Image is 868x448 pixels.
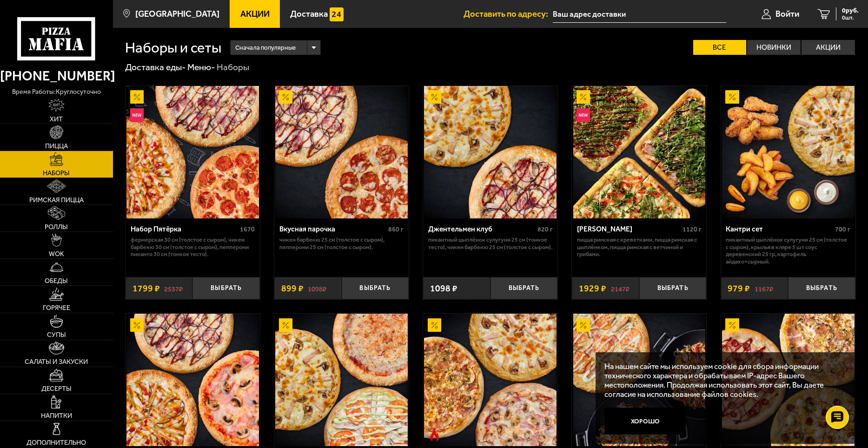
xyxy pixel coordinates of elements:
[722,86,855,218] img: Кантри сет
[572,314,706,446] a: АкционныйВилла Капри
[682,225,702,233] span: 1120 г
[49,250,64,257] span: WOK
[235,39,296,56] span: Сначала популярные
[47,331,66,338] span: Супы
[721,86,855,218] a: АкционныйКантри сет
[125,62,186,72] a: Доставка еды-
[423,314,557,446] a: АкционныйОстрое блюдоТрио из Рио
[747,40,801,55] label: Новинки
[275,314,408,446] img: 3 пиццы
[693,40,747,55] label: Все
[537,225,553,233] span: 820 г
[240,225,255,233] span: 1670
[842,15,859,20] span: 0 шт.
[755,284,773,293] s: 1167 ₽
[45,277,68,284] span: Обеды
[125,40,221,55] h1: Наборы и сеты
[576,90,590,104] img: Акционный
[126,314,260,446] a: АкционныйВилладжио
[728,284,750,293] span: 979 ₽
[342,277,409,299] button: Выбрать
[576,318,590,332] img: Акционный
[281,284,304,293] span: 899 ₽
[43,170,70,176] span: Наборы
[164,284,183,293] s: 2537 ₽
[130,108,144,122] img: Новинка
[423,86,557,218] a: АкционныйДжентельмен клуб
[41,385,72,392] span: Десерты
[279,225,386,234] div: Вкусная парочка
[725,90,739,104] img: Акционный
[604,362,841,399] p: На нашем сайте мы используем cookie для сбора информации технического характера и обрабатываем IP...
[424,86,557,218] img: Джентельмен клуб
[576,108,590,122] img: Новинка
[428,236,553,250] p: Пикантный цыплёнок сулугуни 25 см (тонкое тесто), Чикен Барбекю 25 см (толстое с сыром).
[187,62,215,72] a: Меню-
[430,284,457,293] span: 1098 ₽
[577,236,702,258] p: Пицца Римская с креветками, Пицца Римская с цыплёнком, Пицца Римская с ветчиной и грибами.
[388,225,404,233] span: 860 г
[726,225,833,234] div: Кантри сет
[788,277,855,299] button: Выбрать
[126,86,260,218] a: АкционныйНовинкаНабор Пятёрка
[27,439,86,446] span: Дополнительно
[45,224,68,230] span: Роллы
[490,277,558,299] button: Выбрать
[579,284,606,293] span: 1929 ₽
[279,90,292,104] img: Акционный
[721,314,855,446] a: АкционныйДаВинчи сет
[842,7,859,14] span: 0 руб.
[135,10,219,19] span: [GEOGRAPHIC_DATA]
[424,314,557,446] img: Трио из Рио
[802,40,855,55] label: Акции
[308,284,326,293] s: 1098 ₽
[131,225,238,234] div: Набор Пятёрка
[126,86,259,218] img: Набор Пятёрка
[775,10,799,19] span: Войти
[725,318,739,332] img: Акционный
[428,428,441,441] img: Острое блюдо
[130,318,144,332] img: Акционный
[428,225,535,234] div: Джентельмен клуб
[835,225,850,233] span: 700 г
[290,10,328,19] span: Доставка
[428,90,441,104] img: Акционный
[133,284,160,293] span: 1799 ₽
[279,236,404,250] p: Чикен Барбекю 25 см (толстое с сыром), Пепперони 25 см (толстое с сыром).
[240,10,270,19] span: Акции
[217,61,249,73] div: Наборы
[274,314,409,446] a: Акционный3 пиццы
[29,197,84,203] span: Римская пицца
[639,277,707,299] button: Выбрать
[279,318,292,332] img: Акционный
[577,225,680,234] div: [PERSON_NAME]
[573,86,706,218] img: Мама Миа
[192,277,260,299] button: Выбрать
[428,318,441,332] img: Акционный
[131,236,255,258] p: Фермерская 30 см (толстое с сыром), Чикен Барбекю 30 см (толстое с сыром), Пепперони Пиканто 30 с...
[572,86,706,218] a: АкционныйНовинкаМама Миа
[604,408,686,435] button: Хорошо
[726,236,850,265] p: Пикантный цыплёнок сулугуни 25 см (толстое с сыром), крылья в кляре 5 шт соус деревенский 25 гр, ...
[41,412,72,419] span: Напитки
[573,314,706,446] img: Вилла Капри
[464,10,553,19] span: Доставить по адресу:
[611,284,629,293] s: 2147 ₽
[274,86,409,218] a: АкционныйВкусная парочка
[130,90,144,104] img: Акционный
[25,358,88,365] span: Салаты и закуски
[45,143,68,149] span: Пицца
[50,116,63,122] span: Хит
[126,314,259,446] img: Вилладжио
[275,86,408,218] img: Вкусная парочка
[43,304,70,311] span: Горячее
[722,314,855,446] img: ДаВинчи сет
[330,7,343,21] img: 15daf4d41897b9f0e9f617042186c801.svg
[553,6,726,23] input: Ваш адрес доставки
